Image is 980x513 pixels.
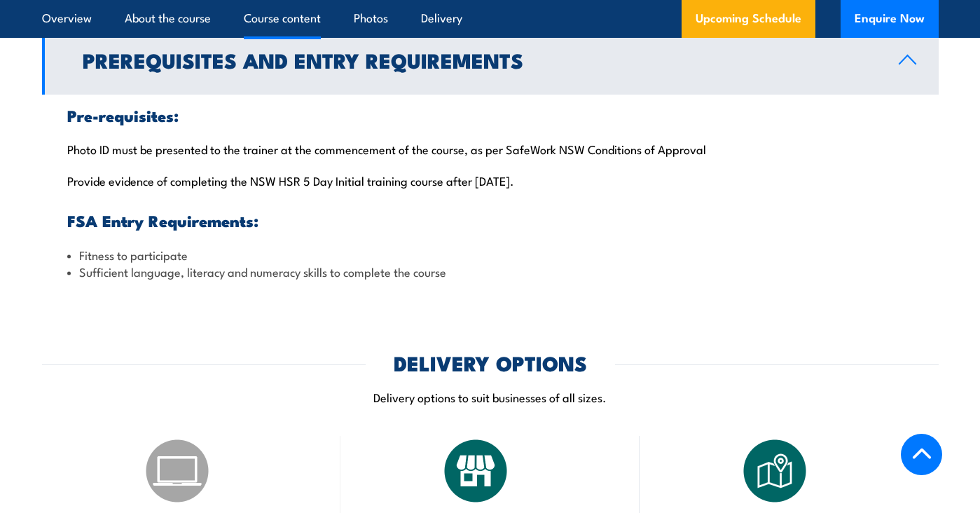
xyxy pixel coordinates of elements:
[67,142,913,156] p: Photo ID must be presented to the trainer at the commencement of the course, as per SafeWork NSW ...
[67,107,913,123] h3: Pre-requisites:
[42,25,939,95] a: Prerequisites and Entry Requirements
[67,173,913,187] p: Provide evidence of completing the NSW HSR 5 Day Initial training course after [DATE].
[67,247,913,263] li: Fitness to participate
[394,353,587,371] h2: DELIVERY OPTIONS
[67,212,913,228] h3: FSA Entry Requirements:
[67,264,913,280] li: Sufficient language, literacy and numeracy skills to complete the course
[42,389,939,405] p: Delivery options to suit businesses of all sizes.
[83,50,876,69] h2: Prerequisites and Entry Requirements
